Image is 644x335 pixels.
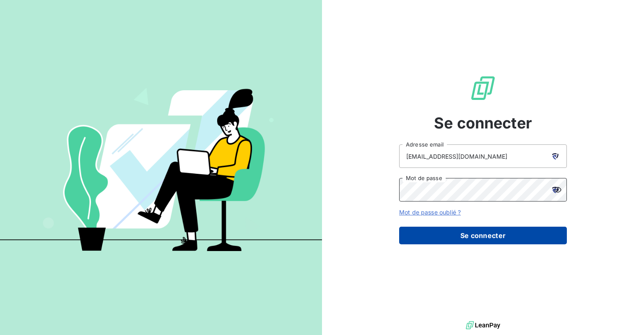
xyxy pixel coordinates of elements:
img: logo [466,319,500,332]
a: Mot de passe oublié ? [399,209,461,216]
span: Se connecter [434,112,532,134]
input: placeholder [399,144,567,168]
img: Logo LeanPay [470,75,496,102]
button: Se connecter [399,227,567,244]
